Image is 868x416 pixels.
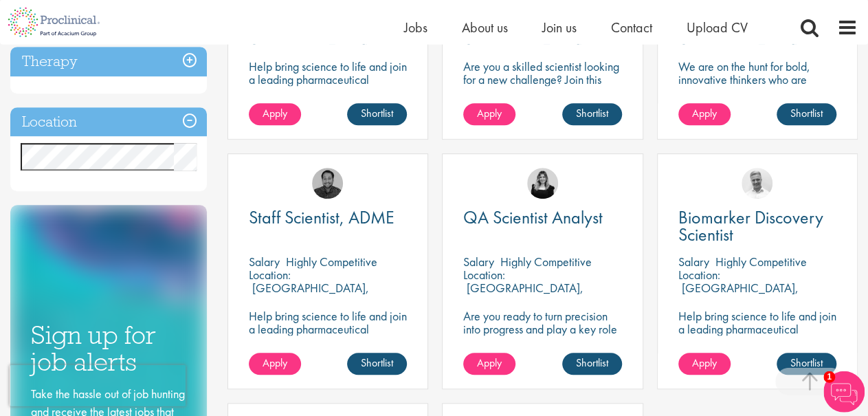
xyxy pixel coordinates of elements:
a: Shortlist [347,103,407,125]
span: Location: [678,267,720,283]
a: Shortlist [777,353,836,375]
a: Join us [542,19,577,36]
span: Salary [249,254,280,270]
iframe: reCAPTCHA [10,365,186,406]
span: Apply [692,355,717,370]
img: Chatbot [823,371,865,413]
span: Apply [692,106,717,120]
a: Apply [463,103,515,125]
a: Shortlist [777,103,836,125]
span: Apply [477,355,502,370]
img: Mike Raletz [312,168,343,199]
p: Highly Competitive [500,254,592,270]
a: Apply [678,353,731,375]
a: About us [462,19,508,36]
p: [GEOGRAPHIC_DATA], [GEOGRAPHIC_DATA] [678,280,799,309]
p: Are you ready to turn precision into progress and play a key role in shaping the future of pharma... [463,309,621,362]
h3: Location [10,107,207,137]
p: Highly Competitive [286,254,377,270]
a: Biomarker Discovery Scientist [678,209,836,243]
a: Apply [249,103,301,125]
a: Staff Scientist, ADME [249,209,407,226]
a: QA Scientist Analyst [463,209,621,226]
img: Joshua Bye [742,168,772,199]
a: Apply [249,353,301,375]
span: Staff Scientist, ADME [249,206,394,229]
span: Apply [477,106,502,120]
h3: Sign up for job alerts [31,322,186,375]
span: Salary [678,254,709,270]
h3: Therapy [10,47,207,76]
span: Apply [263,355,287,370]
span: Location: [249,267,291,283]
span: Apply [263,106,287,120]
a: Jobs [404,19,427,36]
p: We are on the hunt for bold, innovative thinkers who are ready to help push the boundaries of sci... [678,60,836,125]
a: Shortlist [562,353,622,375]
span: 1 [823,371,835,383]
p: Highly Competitive [715,254,807,270]
span: Location: [463,267,505,283]
span: Biomarker Discovery Scientist [678,206,823,246]
p: Help bring science to life and join a leading pharmaceutical company to play a key role in delive... [249,309,407,375]
a: Contact [611,19,652,36]
a: Apply [678,103,731,125]
p: Help bring science to life and join a leading pharmaceutical company to play a key role in delive... [678,309,836,375]
p: Help bring science to life and join a leading pharmaceutical company to play a key role in delive... [249,60,407,125]
img: Molly Colclough [527,168,558,199]
p: [GEOGRAPHIC_DATA], [GEOGRAPHIC_DATA] [249,30,369,59]
p: [GEOGRAPHIC_DATA], [GEOGRAPHIC_DATA] [463,280,583,309]
span: Salary [463,254,494,270]
span: QA Scientist Analyst [463,206,603,229]
p: Are you a skilled scientist looking for a new challenge? Join this trailblazing biotech on the cu... [463,60,621,138]
a: Shortlist [347,353,407,375]
p: [GEOGRAPHIC_DATA], [GEOGRAPHIC_DATA] [463,30,583,59]
p: [GEOGRAPHIC_DATA], [GEOGRAPHIC_DATA] [678,30,799,59]
p: [GEOGRAPHIC_DATA], [GEOGRAPHIC_DATA] [249,280,369,309]
a: Apply [463,353,515,375]
a: Shortlist [562,103,622,125]
a: Upload CV [687,19,748,36]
